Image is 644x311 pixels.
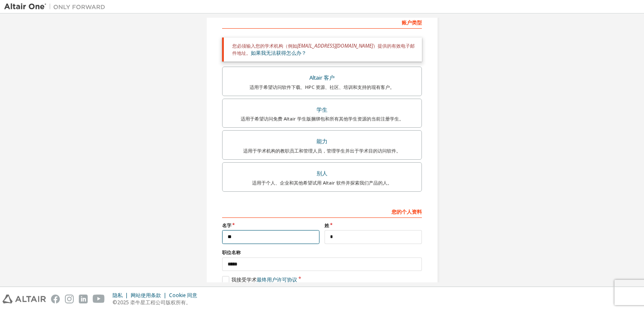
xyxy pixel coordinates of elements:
[325,222,422,229] label: 姓
[113,299,202,306] p: ©
[228,180,416,186] div: 适用于个人、企业和其他希望试用 Altair 软件并探索我们产品的人。
[93,295,105,303] img: youtube.svg
[222,204,422,218] div: 您的个人资料
[228,72,416,84] div: Altair 客户
[222,276,297,283] label: 我接受学术
[297,42,373,49] span: [EMAIL_ADDRESS][DOMAIN_NAME]
[51,295,60,303] img: facebook.svg
[222,222,319,229] label: 名字
[228,168,416,180] div: 别人
[169,292,202,299] div: Cookie 同意
[113,292,131,299] div: 隐私
[228,115,416,122] div: 适用于希望访问免费 Altair 学生版捆绑包和所有其他学生资源的当前注册学生。
[257,276,297,283] a: 最终用户许可协议
[222,249,422,256] label: 职位名称
[65,295,74,303] img: instagram.svg
[79,295,88,303] img: linkedin.svg
[4,3,110,11] img: 牵牛星一号
[228,136,416,147] div: 能力
[131,292,169,299] div: 网站使用条款
[222,38,422,62] div: 您必须输入您的学术机构（例如 ）提供的有效电子邮件地址。
[251,49,306,56] a: 如果我无法获得怎么办？
[222,15,422,29] div: 账户类型
[228,84,416,91] div: 适用于希望访问软件下载、HPC 资源、社区、培训和支持的现有客户。
[228,147,416,154] div: 适用于学术机构的教职员工和管理人员，管理学生并出于学术目的访问软件。
[228,104,416,116] div: 学生
[117,299,191,306] font: 2025 牵牛星工程公司版权所有。
[3,295,46,303] img: altair_logo.svg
